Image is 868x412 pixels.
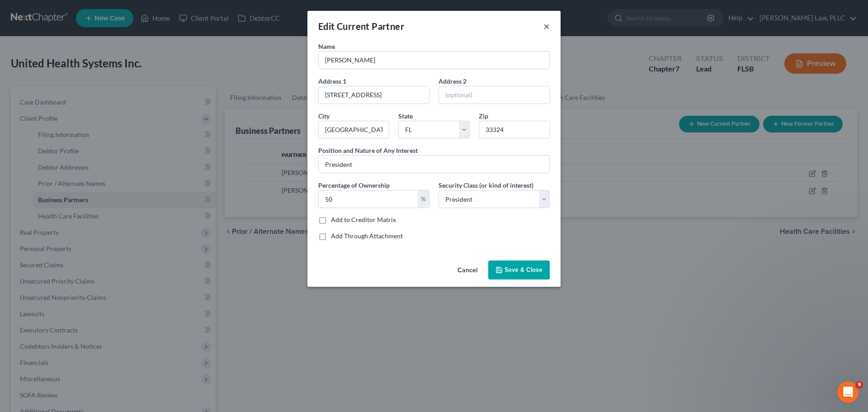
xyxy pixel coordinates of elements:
[318,146,418,155] label: Position and Nature of Any Interest
[450,261,485,279] button: Cancel
[439,76,467,86] label: Address 2
[318,180,390,190] label: Percentage of Ownership
[505,266,542,274] span: Save & Close
[319,190,418,208] input: 0.00
[418,190,429,208] div: %
[318,42,335,51] label: Name
[479,111,488,121] label: Zip
[331,232,403,241] label: Add Through Attachment
[319,121,389,138] input: Enter city...
[398,111,413,121] label: State
[318,76,346,86] label: Address 1
[488,260,550,279] button: Save & Close
[319,52,549,69] input: Enter name...
[337,21,404,32] span: Current Partner
[319,156,549,173] input: --
[319,86,429,104] input: Enter address...
[439,180,533,190] label: Security Class (or kind of interest)
[439,86,549,104] input: (optional)
[479,121,550,139] input: XXXXX
[543,21,550,32] button: ×
[331,215,396,224] label: Add to Creditor Matrix
[318,21,335,32] span: Edit
[856,381,863,388] span: 9
[837,381,859,403] iframe: Intercom live chat
[318,111,330,121] label: City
